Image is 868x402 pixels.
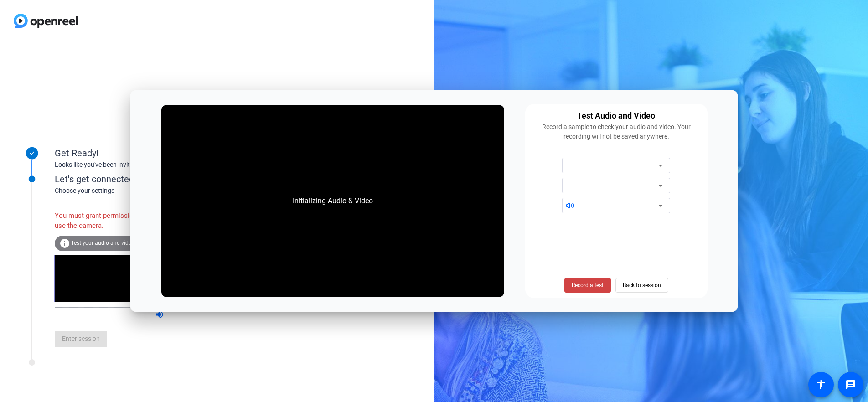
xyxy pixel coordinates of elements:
[284,186,382,216] div: Initializing Audio & Video
[59,238,70,249] mat-icon: info
[55,146,237,160] div: Get Ready!
[55,206,155,236] div: You must grant permissions to use the camera.
[531,122,702,141] div: Record a sample to check your audio and video. Your recording will not be saved anywhere.
[623,277,661,294] span: Back to session
[572,281,604,289] span: Record a test
[845,379,856,390] mat-icon: message
[816,379,827,390] mat-icon: accessibility
[615,278,668,293] button: Back to session
[55,160,237,170] div: Looks like you've been invited to join
[155,310,166,321] mat-icon: volume_up
[577,109,655,122] div: Test Audio and Video
[564,278,611,293] button: Record a test
[55,186,256,196] div: Choose your settings
[71,240,134,246] span: Test your audio and video
[55,172,256,186] div: Let's get connected.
